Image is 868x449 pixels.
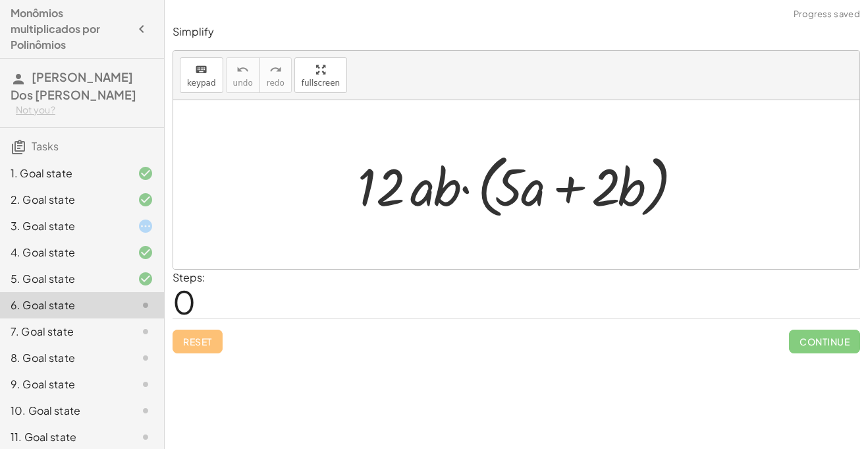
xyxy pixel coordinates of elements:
[138,324,153,340] i: Task not started.
[11,218,117,234] div: 3. Goal state
[187,78,216,88] span: keypad
[173,24,860,40] p: Simplify
[11,429,117,445] div: 11. Goal state
[11,271,117,287] div: 5. Goal state
[11,245,117,260] div: 4. Goal state
[11,376,117,392] div: 9. Goal state
[11,192,117,208] div: 2. Goal state
[138,245,153,260] i: Task finished and correct.
[302,78,340,88] span: fullscreen
[233,78,253,88] span: undo
[138,271,153,287] i: Task finished and correct.
[138,350,153,366] i: Task not started.
[267,78,285,88] span: redo
[259,57,292,93] button: redoredo
[269,62,282,78] i: redo
[138,218,153,234] i: Task started.
[794,8,860,21] span: Progress saved
[173,270,205,284] label: Steps:
[138,297,153,313] i: Task not started.
[11,324,117,340] div: 7. Goal state
[173,282,196,322] span: 0
[195,62,207,78] i: keyboard
[16,104,153,117] div: Not you?
[294,57,347,93] button: fullscreen
[138,165,153,181] i: Task finished and correct.
[32,139,59,153] span: Tasks
[11,350,117,366] div: 8. Goal state
[138,403,153,419] i: Task not started.
[138,192,153,208] i: Task finished and correct.
[11,5,130,53] h4: Monômios multiplicados por Polinômios
[138,429,153,445] i: Task not started.
[11,165,117,181] div: 1. Goal state
[11,403,117,419] div: 10. Goal state
[226,57,260,93] button: undoundo
[138,376,153,392] i: Task not started.
[11,69,136,102] span: [PERSON_NAME] Dos [PERSON_NAME]
[236,62,249,78] i: undo
[11,297,117,313] div: 6. Goal state
[180,57,223,93] button: keyboardkeypad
